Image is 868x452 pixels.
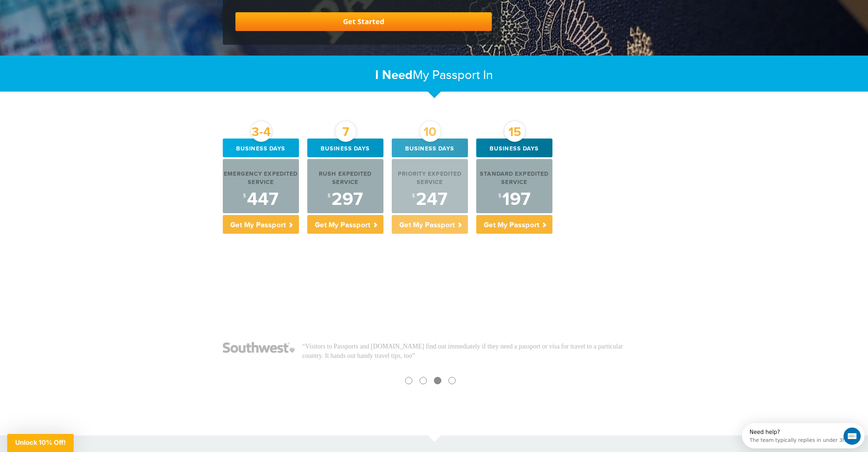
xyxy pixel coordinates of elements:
iframe: Intercom live chat discovery launcher [742,423,864,448]
sup: $ [498,193,501,199]
div: Unlock 10% Off! [7,434,74,452]
a: 15 Business days Standard Expedited Service $197 Get My Passport [476,139,552,234]
div: Rush Expedited Service [307,170,383,187]
strong: I Need [375,67,413,83]
iframe: Intercom live chat [843,427,861,445]
p: Get My Passport [392,215,468,234]
sup: $ [412,193,415,199]
img: Southwest [223,342,295,353]
a: 3-4 Business days Emergency Expedited Service $447 Get My Passport [223,139,299,234]
div: Business days [223,139,299,157]
h2: My [223,67,645,83]
a: 7 Business days Rush Expedited Service $297 Get My Passport [307,139,383,234]
div: Business days [476,139,552,157]
div: 15 [504,121,525,142]
p: “Visitors to Passports and [DOMAIN_NAME] find out immediately if they need a passport or visa for... [302,342,645,360]
div: 3-4 [251,121,272,142]
a: 10 Business days Priority Expedited Service $247 Get My Passport [392,139,468,234]
sup: $ [243,193,246,199]
a: Get Started [235,12,492,31]
div: 447 [223,190,299,209]
span: Unlock 10% Off! [15,439,66,446]
div: 297 [307,190,383,209]
p: Get My Passport [307,215,383,234]
div: Priority Expedited Service [392,170,468,187]
span: Passport In [432,68,493,83]
div: The team typically replies in under 3h [8,12,104,19]
div: 7 [335,121,356,142]
div: Business days [307,139,383,157]
sup: $ [327,193,330,199]
div: 247 [392,190,468,209]
div: Business days [392,139,468,157]
p: Get My Passport [223,215,299,234]
div: Standard Expedited Service [476,170,552,187]
div: 197 [476,190,552,209]
div: Need help? [8,6,104,12]
div: Open Intercom Messenger [3,3,125,23]
div: 10 [420,121,440,142]
iframe: Customer reviews powered by Trustpilot [217,255,651,342]
div: Emergency Expedited Service [223,170,299,187]
p: Get My Passport [476,215,552,234]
